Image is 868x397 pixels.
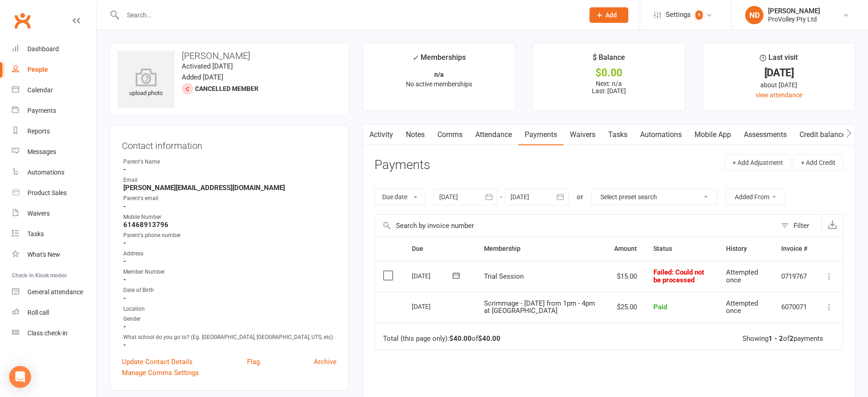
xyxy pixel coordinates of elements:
h3: [PERSON_NAME] [117,51,341,61]
button: Add [589,7,628,23]
a: Notes [400,124,431,145]
a: Class kiosk mode [12,323,96,344]
span: 5 [695,11,703,20]
a: Archive [314,356,337,367]
div: Gender [123,315,337,323]
a: Roll call [12,302,96,323]
input: Search... [120,9,578,21]
th: Status [645,237,718,260]
th: Amount [606,237,645,260]
div: Parent's phone number [123,231,337,240]
span: Settings [666,5,691,25]
a: Flag [247,356,260,367]
button: + Add Credit [793,154,843,171]
span: Trial Session [484,272,524,281]
div: People [27,66,48,73]
a: Dashboard [12,39,96,59]
h3: Contact information [122,137,337,151]
div: upload photo [117,68,174,98]
div: $ Balance [593,52,625,68]
div: Filter [794,220,809,231]
div: Email [123,176,337,185]
strong: - [123,257,337,265]
div: [DATE] [412,299,454,313]
a: What's New [12,244,96,265]
a: Automations [12,162,96,183]
i: ✓ [412,53,418,62]
strong: - [123,323,337,331]
strong: 61468913796 [123,221,337,229]
strong: - [123,341,337,349]
div: Showing of payments [742,335,823,343]
td: $15.00 [606,261,645,292]
div: Total (this page only): of [383,335,500,343]
a: Waivers [563,124,602,145]
td: $25.00 [606,291,645,323]
div: Dashboard [27,45,59,53]
strong: - [123,202,337,211]
th: History [718,237,773,260]
time: Added [DATE] [182,73,223,81]
a: Manage Comms Settings [122,367,199,378]
strong: - [123,294,337,302]
div: Location [123,305,337,313]
a: Update Contact Details [122,356,193,367]
a: Attendance [469,124,518,145]
td: 6070071 [773,291,815,323]
div: [PERSON_NAME] [768,7,820,15]
div: Parent's email [123,194,337,203]
a: Activity [363,124,400,145]
div: Memberships [412,52,466,69]
div: Date of Birth [123,286,337,295]
div: Open Intercom Messenger [9,366,31,388]
div: ProVolley Pty Ltd [768,15,820,23]
td: 0719767 [773,261,815,292]
a: Waivers [12,203,96,224]
div: Mobile Number [123,213,337,222]
span: Cancelled member [195,85,258,92]
a: Comms [431,124,469,145]
a: Assessments [737,124,793,145]
span: : Could not be processed [653,268,704,284]
strong: - [123,165,337,174]
button: Added From [726,189,785,205]
a: Reports [12,121,96,142]
div: Automations [27,169,64,176]
input: Search by invoice number [375,215,776,237]
a: Calendar [12,80,96,101]
strong: [PERSON_NAME][EMAIL_ADDRESS][DOMAIN_NAME] [123,184,337,192]
div: ND [745,6,763,24]
div: Last visit [760,52,798,68]
th: Membership [476,237,606,260]
strong: $40.00 [478,334,500,343]
div: Waivers [27,210,50,217]
a: Payments [12,101,96,121]
button: + Add Adjustment [725,154,791,171]
strong: 1 - 2 [768,334,783,343]
span: Scrimmage - [DATE] from 1pm - 4pm at [GEOGRAPHIC_DATA] [484,299,595,315]
p: Next: n/a Last: [DATE] [541,80,676,95]
div: or [577,191,583,202]
th: Due [404,237,476,260]
a: Mobile App [688,124,737,145]
div: [DATE] [711,68,847,78]
span: Add [605,11,617,19]
a: Tasks [602,124,634,145]
a: Credit balance [793,124,852,145]
a: Automations [634,124,688,145]
div: Messages [27,148,56,155]
div: Address [123,249,337,258]
strong: n/a [434,71,444,78]
div: Roll call [27,309,49,316]
strong: 2 [789,334,794,343]
div: Product Sales [27,189,67,196]
strong: - [123,275,337,284]
div: Member Number [123,268,337,276]
a: view attendance [756,91,802,99]
a: Clubworx [11,9,34,32]
button: Due date [374,189,425,205]
a: Messages [12,142,96,162]
div: about [DATE] [711,80,847,90]
span: Failed [653,268,704,284]
a: General attendance kiosk mode [12,282,96,302]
